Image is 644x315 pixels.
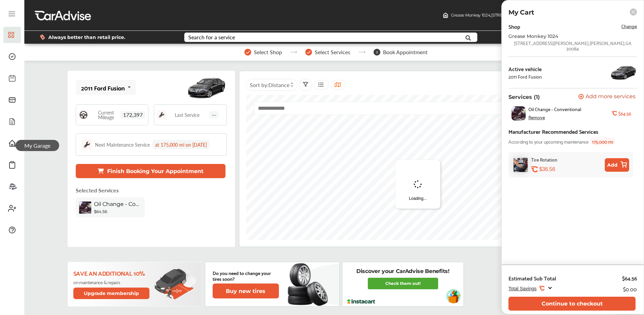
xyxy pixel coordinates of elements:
[621,22,637,30] span: Change
[76,164,225,178] button: Finish Booking Your Appointment
[508,22,520,31] div: Shop
[209,111,219,119] span: --
[94,201,141,207] span: Oil Change - Conventional
[578,94,637,100] a: Add more services
[81,139,92,150] img: maintenance_logo
[528,114,545,120] div: Remove
[213,283,280,298] a: Buy new tires
[383,49,428,55] span: Book Appointment
[94,209,107,214] b: $64.56
[81,84,125,91] div: 2011 Ford Fusion
[396,160,440,209] div: Loading...
[268,81,289,89] span: Distance
[188,35,235,40] div: Search for a service
[73,279,151,285] p: on maintenance & repairs
[92,110,121,120] span: Current Mileage
[605,158,629,172] button: Add
[73,269,151,277] p: Save an additional 10%
[508,94,540,100] p: Services (1)
[508,297,636,311] button: Continue to checkout
[120,111,145,119] span: 172,397
[374,49,380,56] span: 3
[508,66,542,72] div: Active vehicle
[16,140,59,151] span: My Garage
[508,74,542,79] div: 2011 Ford Fusion
[213,270,279,281] p: Do you need to change your tires soon?
[528,106,581,112] span: Oil Change - Conventional
[246,95,600,240] canvas: Map
[618,111,631,116] b: $64.56
[213,283,279,298] button: Buy new tires
[508,8,534,16] p: My Cart
[514,158,528,172] img: tire-rotation-thumb.jpg
[79,110,88,120] img: steering_logo
[154,269,196,300] img: update-membership.81812027.svg
[508,127,598,136] div: Manufacturer Recommended Services
[250,81,289,89] span: Sort by :
[451,13,620,18] span: Grease Monkey 1024 , [STREET_ADDRESS][PERSON_NAME] [PERSON_NAME] , GA 30084
[623,284,637,293] div: $0.00
[244,49,251,56] img: stepper-checkmark.b5569197.svg
[152,140,210,149] div: at 175,000 mi on [DATE]
[586,94,636,100] span: Add more services
[79,202,91,214] img: oil-change-thumb.jpg
[508,286,536,291] span: Total Savings
[315,49,350,55] span: Select Services
[531,155,557,163] div: Tire Rotation
[368,278,438,289] a: Check them out!
[157,110,166,120] img: maintenance_logo
[590,138,615,145] span: 175,000 mi
[95,141,150,148] div: Next Maintenance Service
[287,260,332,308] img: new-tire.a0c7fe23.svg
[305,49,312,56] img: stepper-checkmark.b5569197.svg
[290,51,297,54] img: stepper-arrow.e24c07c6.svg
[539,166,602,172] div: $36.56
[356,268,449,275] p: Discover your CarAdvise Benefits!
[254,49,282,55] span: Select Shop
[511,106,526,121] img: oil-change-thumb.jpg
[578,94,636,100] button: Add more services
[48,35,125,40] span: Always better than retail price.
[358,51,365,54] img: stepper-arrow.e24c07c6.svg
[508,40,637,51] div: [STREET_ADDRESS][PERSON_NAME] , [PERSON_NAME] , GA 30084
[40,34,45,40] img: dollor_label_vector.a70140d1.svg
[443,13,448,18] img: header-home-logo.8d720a4f.svg
[76,186,119,194] p: Selected Services
[610,62,637,83] img: 6918_st0640_046.jpg
[508,138,589,145] span: According to your upcoming maintenance
[508,34,617,39] div: Grease Monkey 1024
[175,112,199,117] span: Last Service
[622,275,637,281] div: $64.56
[346,299,376,304] img: instacart-logo.217963cc.svg
[186,72,227,103] img: mobile_6918_st0640_046.jpg
[446,289,461,303] img: instacart-vehicle.0979a191.svg
[73,288,150,299] button: Upgrade membership
[508,275,556,281] div: Estimated Sub Total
